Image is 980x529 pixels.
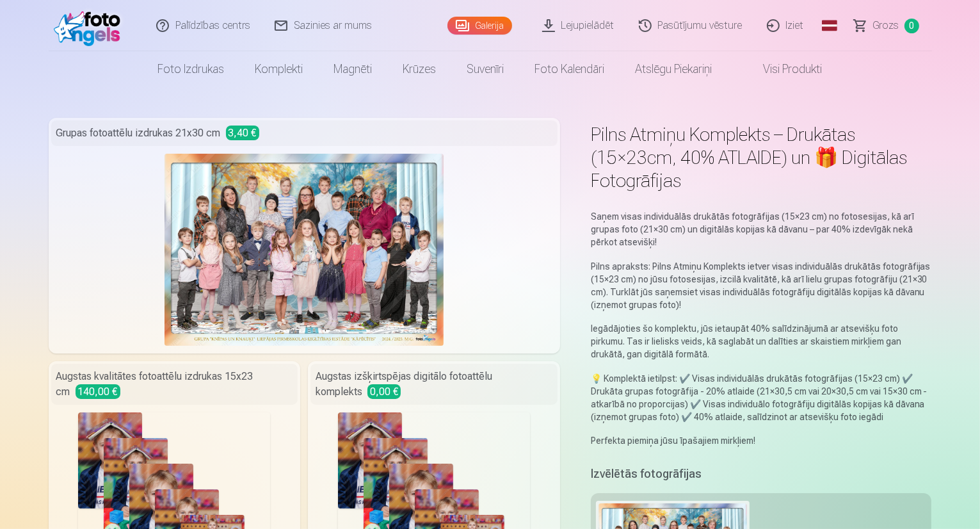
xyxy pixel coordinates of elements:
[620,51,728,87] a: Atslēgu piekariņi
[226,126,259,140] span: 3,40 €
[367,384,401,399] span: 0,00 €
[520,51,620,87] a: Foto kalendāri
[51,120,558,146] div: Grupas fotoattēlu izdrukas 21x30 cm
[904,19,919,33] span: 0
[591,260,932,311] p: Pilns apraksts: Pilns Atmiņu Komplekts ietver visas individuālās drukātās fotogrāfijas (15×23 cm)...
[76,384,120,399] span: 140,00 €
[728,51,838,87] a: Visi produkti
[240,51,319,87] a: Komplekti
[310,364,558,405] div: Augstas izšķirtspējas digitālo fotoattēlu komplekts
[591,210,932,248] p: Saņem visas individuālās drukātās fotogrāfijas (15×23 cm) no fotosesijas, kā arī grupas foto (21×...
[591,322,932,361] p: Iegādājoties šo komplektu, jūs ietaupāt 40% salīdzinājumā ar atsevišķu foto pirkumu. Tas ir lieli...
[873,18,899,33] span: Grozs
[591,123,932,192] h1: Pilns Atmiņu Komplekts – Drukātas (15×23cm, 40% ATLAIDE) un 🎁 Digitālas Fotogrāfijas
[143,51,240,87] a: Foto izdrukas
[591,434,932,447] p: Perfekta piemiņa jūsu īpašajiem mirkļiem!
[54,5,127,46] img: /fa1
[447,17,512,35] a: Galerija
[51,364,298,405] div: Augstas kvalitātes fotoattēlu izdrukas 15x23 cm
[388,51,452,87] a: Krūzes
[452,51,520,87] a: Suvenīri
[591,372,932,423] p: 💡 Komplektā ietilpst: ✔️ Visas individuālās drukātās fotogrāfijas (15×23 cm) ✔️ Drukāta grupas fo...
[319,51,388,87] a: Magnēti
[591,465,702,483] h5: Izvēlētās fotogrāfijas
